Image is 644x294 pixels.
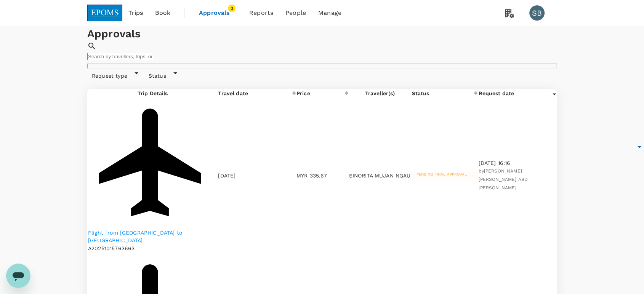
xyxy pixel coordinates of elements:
[478,159,556,167] p: [DATE] 16:16
[128,8,143,18] span: Trips
[478,89,514,97] div: Request date
[87,53,153,60] input: Search by travellers, trips, or destination
[199,8,237,18] span: Approvals
[412,89,429,97] div: Status
[88,89,217,97] p: Trip Details
[296,89,310,97] div: Price
[87,26,557,42] h1: Approvals
[218,89,248,97] div: Travel date
[529,5,545,21] div: SB
[88,245,135,251] span: A20251015763663
[144,69,180,80] div: Status
[144,73,171,79] span: Status
[88,229,217,244] a: Flight from [GEOGRAPHIC_DATA] to [GEOGRAPHIC_DATA]
[318,8,341,18] span: Manage
[349,89,411,97] p: Traveller(s)
[285,8,306,18] span: People
[155,8,170,18] span: Book
[412,172,471,176] span: Pending final approval
[6,264,30,288] iframe: Button to launch messaging window
[228,5,235,12] span: 3
[478,168,528,190] span: by
[87,5,122,21] img: EPOMS SDN BHD
[296,172,348,179] p: MYR 335.67
[349,172,411,179] p: SINORITA MUJAN NGAU
[87,73,132,79] span: Request type
[249,8,273,18] span: Reports
[478,168,528,190] span: [PERSON_NAME] [PERSON_NAME] ABD [PERSON_NAME]
[218,172,235,179] p: [DATE]
[87,69,141,80] div: Request type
